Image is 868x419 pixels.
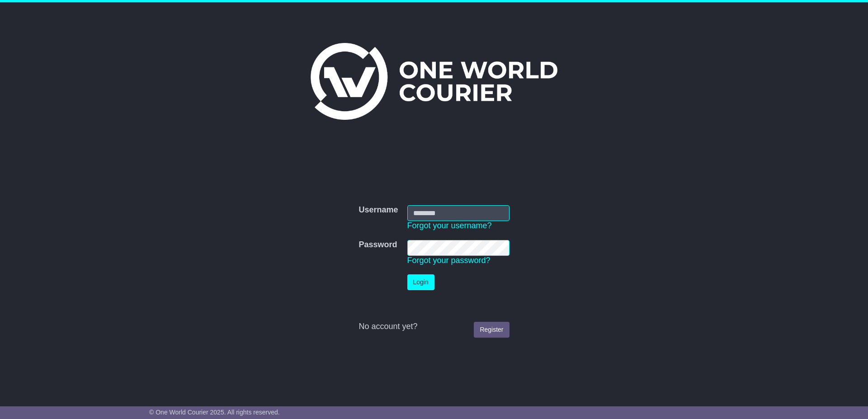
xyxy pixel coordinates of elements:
button: Login [407,274,434,290]
label: Password [359,240,397,250]
a: Register [474,322,509,338]
span: © One World Courier 2025. All rights reserved. [149,409,280,416]
img: One World [311,43,557,120]
div: No account yet? [359,322,509,332]
a: Forgot your username? [407,221,492,230]
label: Username [359,205,398,215]
a: Forgot your password? [407,256,491,265]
